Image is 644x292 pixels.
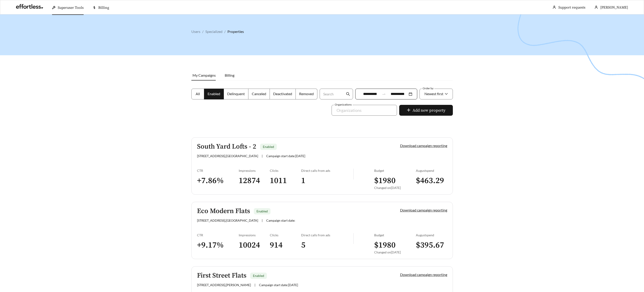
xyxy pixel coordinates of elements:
h3: 12874 [239,176,270,186]
span: [STREET_ADDRESS] , [PERSON_NAME] [197,283,251,287]
h5: South Yard Lofts - 2 [197,143,256,150]
span: My Campaigns [193,73,216,77]
span: Enabled [257,209,268,213]
div: Direct calls from ads [301,169,353,172]
span: | [254,283,255,287]
a: Support requests [558,5,585,10]
a: Eco Modern FlatsEnabled[STREET_ADDRESS],[GEOGRAPHIC_DATA]|Campaign start date:Download campaign r... [191,202,453,259]
span: Enabled [208,92,220,96]
div: Clicks [270,169,301,172]
div: Direct calls from ads [301,233,353,237]
h3: + 9.17 % [197,240,239,250]
h5: Eco Modern Flats [197,207,250,215]
div: Impressions [239,169,270,172]
a: Download campaign reporting [400,143,447,148]
div: Budget [374,169,416,172]
div: Budget [374,233,416,237]
span: Billing [98,5,109,10]
span: Enabled [263,145,274,149]
h3: + 7.86 % [197,176,239,186]
span: Add new property [413,107,445,113]
h3: 5 [301,240,353,250]
span: Enabled [253,274,264,278]
h3: 1 [301,176,353,186]
span: | [262,218,263,222]
span: Deactivated [273,92,292,96]
a: Download campaign reporting [400,272,447,277]
span: Canceled [252,92,266,96]
span: Campaign start date: [DATE] [266,154,305,158]
span: [PERSON_NAME] [600,5,628,10]
button: plusAdd new property [399,105,453,116]
span: Removed [299,92,314,96]
div: Clicks [270,233,301,237]
h3: $ 395.67 [416,240,447,250]
h3: 914 [270,240,301,250]
span: Superuser Tools [58,5,84,10]
span: swap-right [382,92,386,96]
span: Delinquent [227,92,245,96]
span: Campaign start date: [266,218,295,222]
span: [STREET_ADDRESS] , [GEOGRAPHIC_DATA] [197,154,258,158]
span: All [196,92,200,96]
span: to [382,92,386,96]
span: [STREET_ADDRESS] , [GEOGRAPHIC_DATA] [197,218,258,222]
a: Download campaign reporting [400,208,447,212]
h3: $ 463.29 [416,176,447,186]
h3: $ 1980 [374,176,416,186]
span: | [262,154,263,158]
h3: 1011 [270,176,301,186]
div: CTR [197,233,239,237]
span: plus [407,108,411,113]
img: line [353,233,354,244]
h5: First Street Flats [197,272,246,279]
h3: $ 1980 [374,240,416,250]
div: Impressions [239,233,270,237]
span: Newest first [424,92,443,96]
div: Changed on [DATE] [374,250,416,254]
div: August spend [416,233,447,237]
span: Campaign start date: [DATE] [259,283,298,287]
span: search [346,92,350,96]
a: South Yard Lofts - 2Enabled[STREET_ADDRESS],[GEOGRAPHIC_DATA]|Campaign start date:[DATE]Download ... [191,137,453,195]
img: line [353,169,354,179]
div: Changed on [DATE] [374,186,416,190]
div: August spend [416,169,447,172]
div: CTR [197,169,239,172]
span: Billing [225,73,234,77]
h3: 10024 [239,240,270,250]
